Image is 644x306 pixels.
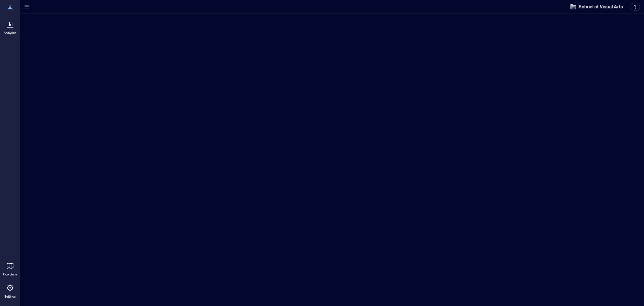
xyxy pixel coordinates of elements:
[4,31,16,35] p: Analytics
[3,272,17,276] p: Floorplans
[4,295,16,299] p: Settings
[1,258,19,278] a: Floorplans
[2,280,18,301] a: Settings
[2,16,18,37] a: Analytics
[579,3,623,10] span: School of Visual Arts
[568,1,625,12] button: School of Visual Arts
